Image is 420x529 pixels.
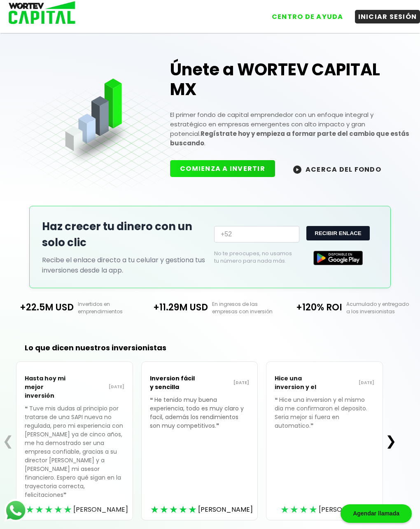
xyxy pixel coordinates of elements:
button: CENTRO DE AYUDA [268,10,347,23]
p: He tenido muy buena experiencia, todo es muy claro y facil, además los rendimientos son muy compe... [150,396,250,443]
div: ★★★★ [281,503,319,516]
p: Acumulado y entregado a los inversionistas [342,301,411,315]
img: Google Play [313,251,363,265]
p: No te preocupes, no usamos tu número para nada más. [214,250,294,265]
p: Inversion fácil y sencilla [150,370,200,396]
div: ★★★★★ [26,503,73,516]
div: Agendar llamada [341,504,412,523]
p: [DATE] [324,380,374,386]
button: RECIBIR ENLACE [306,226,369,240]
p: [DATE] [75,384,124,390]
button: ❯ [383,433,399,449]
a: CENTRO DE AYUDA [260,4,347,23]
span: ❞ [310,422,315,430]
span: ❝ [25,404,29,412]
p: Hasta hoy mi mejor inversión [25,370,75,404]
p: En ingresos de las empresas con inversión [208,301,277,315]
span: ❞ [216,422,221,430]
img: logos_whatsapp-icon.242b2217.svg [4,499,27,522]
span: ❝ [150,396,154,404]
span: ❞ [63,491,68,499]
span: [PERSON_NAME] [319,504,373,515]
p: +22.5M USD [8,301,73,314]
p: Hice una inversion y el [275,370,324,396]
p: Recibe el enlace directo a tu celular y gestiona tus inversiones desde la app. [42,255,206,275]
strong: Regístrate hoy y empieza a formar parte del cambio que estás buscando [170,129,409,147]
h2: Haz crecer tu dinero con un solo clic [42,219,206,251]
a: COMIENZA A INVERTIR [170,164,283,173]
p: Invertidos en emprendimientos [74,301,143,315]
button: ACERCA DEL FONDO [283,160,391,178]
span: [PERSON_NAME] [198,504,253,515]
span: ❝ [275,396,279,404]
h1: Únete a WORTEV CAPITAL MX [170,60,409,99]
p: [DATE] [200,380,250,386]
p: El primer fondo de capital emprendedor con un enfoque integral y estratégico en empresas emergent... [170,110,409,148]
p: Tuve mis dudas al principio por tratarse de una SAPI nueva no regulada, pero mi experiencia con [... [25,404,124,512]
p: +120% ROI [277,301,342,314]
p: Hice una inversion y el mismo dia me confirmaron el deposito. Seria mejor si fuera en automatico. [275,396,374,443]
div: ★★★★★ [151,503,198,516]
button: COMIENZA A INVERTIR [170,160,275,177]
img: wortev-capital-acerca-del-fondo [293,165,301,174]
p: +11.29M USD [143,301,208,314]
span: [PERSON_NAME] [73,504,128,515]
